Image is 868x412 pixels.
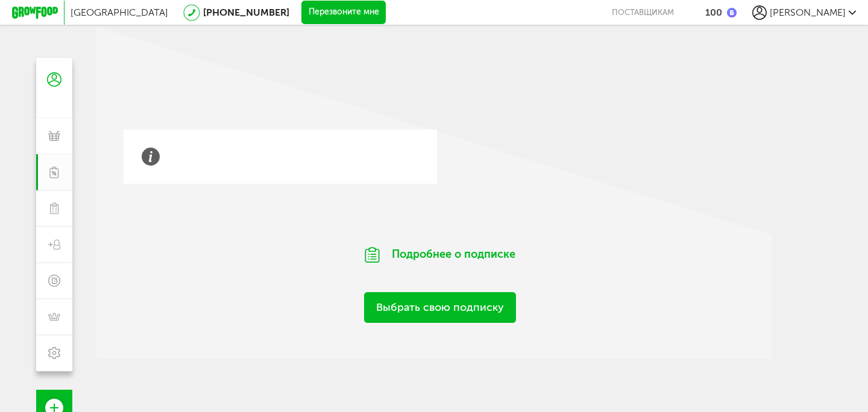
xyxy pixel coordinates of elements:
a: [PHONE_NUMBER] [203,7,289,18]
span: [PERSON_NAME] [770,7,846,18]
div: Подробнее о подписке [332,232,549,278]
img: bonus_b.cdccf46.png [727,8,737,17]
a: Выбрать свою подписку [364,292,516,323]
div: 100 [705,7,722,18]
button: Перезвоните мне [301,1,386,25]
img: info-grey.b4c3b60.svg [142,148,160,166]
span: [GEOGRAPHIC_DATA] [71,7,168,18]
